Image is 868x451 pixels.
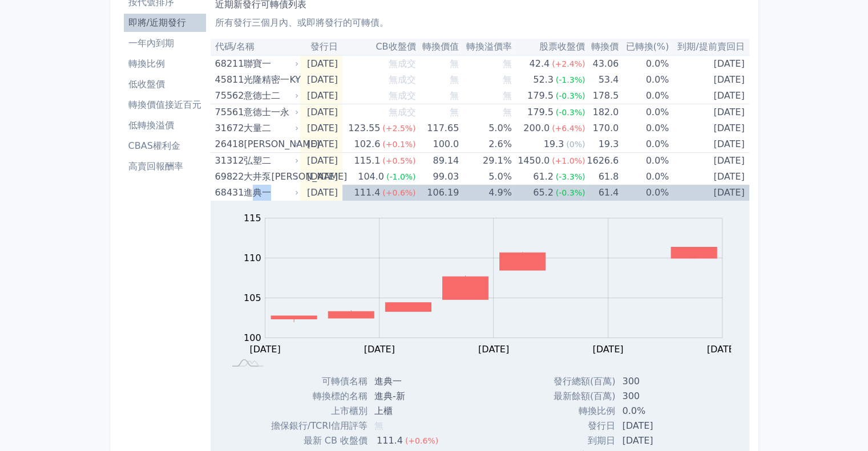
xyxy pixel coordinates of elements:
[300,88,342,104] td: [DATE]
[669,88,749,104] td: [DATE]
[619,136,669,153] td: 0.0%
[244,292,261,303] tspan: 105
[215,169,241,185] div: 69822
[531,169,556,185] div: 61.2
[124,14,206,32] a: 即將/近期發行
[619,72,669,88] td: 0.0%
[382,156,415,165] span: (+0.5%)
[811,396,868,451] div: 聊天小工具
[258,389,368,404] td: 轉換標的名稱
[521,120,552,136] div: 200.0
[415,153,459,169] td: 89.14
[124,137,206,155] a: CBAS權利金
[124,96,206,114] a: 轉換價值接近百元
[244,104,296,120] div: 意德士一永
[669,136,749,153] td: [DATE]
[215,16,745,30] p: 所有發行三個月內、或即將發行的可轉債。
[124,160,206,173] li: 高賣回報酬率
[512,39,586,55] th: 股票收盤價
[215,153,241,169] div: 31312
[585,72,619,88] td: 53.4
[585,169,619,185] td: 61.8
[244,169,296,185] div: 大井泵[PERSON_NAME]
[237,213,739,355] g: Chart
[382,124,415,133] span: (+2.5%)
[388,90,415,101] span: 無成交
[215,56,241,72] div: 68211
[585,185,619,201] td: 61.4
[669,39,749,55] th: 到期/提前賣回日
[382,140,415,149] span: (+0.1%)
[352,136,382,152] div: 102.6
[244,332,261,343] tspan: 100
[503,90,512,101] span: 無
[450,107,459,117] span: 無
[215,72,241,88] div: 45811
[542,404,615,419] td: 轉換比例
[619,153,669,169] td: 0.0%
[450,90,459,101] span: 無
[244,88,296,104] div: 意德士二
[258,433,368,448] td: 最新 CB 收盤價
[352,153,382,169] div: 115.1
[459,120,512,136] td: 5.0%
[271,247,717,323] g: Series
[669,72,749,88] td: [DATE]
[459,39,512,55] th: 轉換溢價率
[459,136,512,153] td: 2.6%
[525,104,556,120] div: 179.5
[415,169,459,185] td: 99.03
[527,56,552,72] div: 42.4
[346,120,382,136] div: 123.55
[556,172,586,181] span: (-3.3%)
[592,344,623,355] tspan: [DATE]
[300,185,342,201] td: [DATE]
[811,396,868,451] iframe: Chat Widget
[542,433,615,448] td: 到期日
[415,39,459,55] th: 轉換價值
[669,153,749,169] td: [DATE]
[244,56,296,72] div: 聯寶一
[356,169,386,185] div: 104.0
[542,136,567,152] div: 19.3
[503,107,512,117] span: 無
[542,389,615,404] td: 最新餘額(百萬)
[585,136,619,153] td: 19.3
[124,78,206,91] li: 低收盤價
[388,74,415,85] span: 無成交
[503,74,512,85] span: 無
[615,419,701,433] td: [DATE]
[300,55,342,72] td: [DATE]
[124,116,206,135] a: 低轉換溢價
[244,136,296,152] div: [PERSON_NAME]
[459,153,512,169] td: 29.1%
[352,185,382,201] div: 111.4
[542,374,615,389] td: 發行總額(百萬)
[374,420,383,431] span: 無
[388,107,415,117] span: 無成交
[215,185,241,201] div: 68431
[552,124,585,133] span: (+6.4%)
[585,153,619,169] td: 1626.6
[478,344,509,355] tspan: [DATE]
[619,104,669,121] td: 0.0%
[669,55,749,72] td: [DATE]
[124,16,206,30] li: 即將/近期發行
[300,169,342,185] td: [DATE]
[615,404,701,419] td: 0.0%
[619,39,669,55] th: 已轉換(%)
[619,185,669,201] td: 0.0%
[585,88,619,104] td: 178.5
[405,436,438,445] span: (+0.6%)
[619,120,669,136] td: 0.0%
[124,57,206,71] li: 轉換比例
[368,374,447,389] td: 進典一
[215,120,241,136] div: 31672
[503,58,512,69] span: 無
[706,344,737,355] tspan: [DATE]
[244,253,261,263] tspan: 110
[615,433,701,448] td: [DATE]
[531,185,556,201] div: 65.2
[215,136,241,152] div: 26418
[552,156,585,165] span: (+1.0%)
